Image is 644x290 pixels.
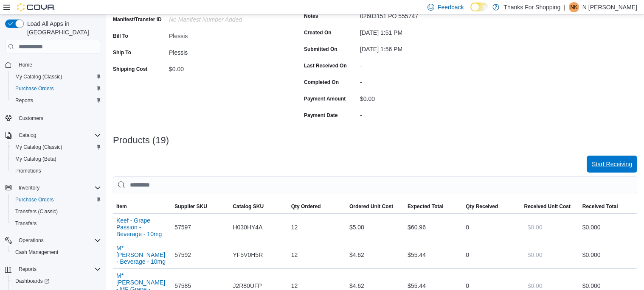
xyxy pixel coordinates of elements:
a: My Catalog (Beta) [12,154,60,164]
span: Supplier SKU [174,203,207,210]
label: Bill To [113,33,128,39]
label: Last Received On [304,62,347,69]
span: Purchase Orders [15,85,54,92]
button: My Catalog (Classic) [8,141,104,153]
span: NK [571,2,578,12]
button: Received Unit Cost [521,200,579,213]
span: Customers [15,112,101,123]
span: Expected Total [408,203,443,210]
label: Submitted On [304,46,337,53]
span: Transfers (Classic) [15,208,58,215]
span: Inventory [19,184,39,191]
span: $0.00 [528,223,543,231]
span: My Catalog (Classic) [12,72,101,82]
span: Home [15,59,101,70]
span: Catalog SKU [233,203,264,210]
span: Received Unit Cost [524,203,571,210]
div: $0.00 0 [582,250,634,260]
span: Dashboards [12,276,101,286]
div: $0.00 [360,92,474,102]
button: Promotions [8,165,104,177]
button: Inventory [15,183,43,193]
button: Ordered Unit Cost [346,200,404,213]
button: $0.00 [524,219,546,236]
span: 57597 [174,222,191,232]
label: Notes [304,13,318,20]
span: Promotions [15,167,41,174]
div: - [360,109,474,119]
span: Transfers [12,218,101,229]
button: My Catalog (Beta) [8,153,104,165]
div: 12 [288,246,346,263]
div: $55.44 [404,246,462,263]
button: Reports [15,264,40,274]
div: 02603151 PO 555747 [360,9,474,20]
div: 12 [288,219,346,236]
a: My Catalog (Classic) [12,142,66,152]
span: My Catalog (Beta) [12,154,101,164]
div: $60.96 [404,219,462,236]
div: N Kozak [569,2,579,12]
button: Purchase Orders [8,194,104,206]
a: Home [15,60,36,70]
span: Dashboards [15,278,49,284]
button: My Catalog (Classic) [8,71,104,83]
button: $0.00 [524,246,546,263]
a: My Catalog (Classic) [12,72,66,82]
div: Plessis [169,46,283,56]
span: My Catalog (Classic) [12,142,101,152]
span: Reports [12,95,101,106]
span: Transfers (Classic) [12,206,101,217]
label: Created On [304,29,332,36]
label: Payment Date [304,112,337,119]
span: Reports [15,264,101,274]
span: H030HY4A [233,222,262,232]
span: Item [116,203,127,210]
span: Purchase Orders [12,195,101,205]
button: Operations [2,234,104,246]
button: Item [113,200,171,213]
input: Dark Mode [470,3,488,11]
span: $0.00 [528,282,543,290]
span: Catalog [15,130,101,140]
a: Purchase Orders [12,195,57,205]
a: Transfers (Classic) [12,206,61,217]
span: Transfers [15,220,37,227]
span: Purchase Orders [12,84,101,94]
a: Transfers [12,218,40,229]
button: Customers [2,112,104,124]
a: Reports [12,95,37,106]
label: Shipping Cost [113,66,147,72]
span: Catalog [19,132,36,139]
span: Reports [19,266,37,273]
span: 57592 [174,250,191,260]
span: Ordered Unit Cost [349,203,393,210]
button: Catalog [15,130,39,140]
div: - [360,75,474,86]
span: Cash Management [12,247,101,257]
span: My Catalog (Beta) [15,156,56,162]
span: Qty Received [466,203,498,210]
div: [DATE] 1:56 PM [360,42,474,53]
span: Load All Apps in [GEOGRAPHIC_DATA] [24,20,101,36]
a: Cash Management [12,247,62,257]
div: 0 [462,219,520,236]
span: Customers [19,115,43,122]
label: Ship To [113,49,131,56]
button: Qty Ordered [288,200,346,213]
button: Reports [8,95,104,106]
div: Plessis [169,29,283,39]
button: Transfers (Classic) [8,206,104,217]
span: Operations [15,235,101,245]
span: Qty Ordered [291,203,321,210]
span: Feedback [438,3,464,11]
span: YF5V0H5R [233,250,263,260]
label: Manifest/Transfer ID [113,16,162,23]
h3: Products (19) [113,135,169,145]
span: Cash Management [15,249,58,256]
span: Home [19,61,32,68]
span: Received Total [582,203,618,210]
span: Start Receiving [592,160,632,168]
span: $0.00 [528,251,543,259]
div: No Manifest Number added [169,13,283,23]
